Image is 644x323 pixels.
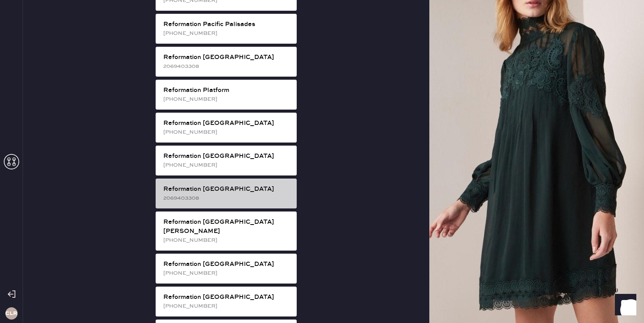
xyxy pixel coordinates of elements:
div: [PHONE_NUMBER] [163,302,291,310]
div: Reformation [GEOGRAPHIC_DATA][PERSON_NAME] [163,218,291,236]
div: Reformation [GEOGRAPHIC_DATA] [163,260,291,269]
div: [PHONE_NUMBER] [163,29,291,38]
div: Reformation [GEOGRAPHIC_DATA] [163,152,291,161]
div: 2069403308 [163,194,291,202]
div: Reformation [GEOGRAPHIC_DATA] [163,119,291,128]
div: [PHONE_NUMBER] [163,128,291,136]
div: Reformation [GEOGRAPHIC_DATA] [163,293,291,302]
iframe: Front Chat [608,289,641,321]
div: Reformation [GEOGRAPHIC_DATA] [163,53,291,62]
div: Reformation Pacific Palisades [163,20,291,29]
div: Reformation Platform [163,86,291,95]
div: Reformation [GEOGRAPHIC_DATA] [163,185,291,194]
div: 2069403308 [163,62,291,71]
div: [PHONE_NUMBER] [163,269,291,277]
h3: CLR [5,311,17,316]
div: [PHONE_NUMBER] [163,236,291,244]
div: [PHONE_NUMBER] [163,161,291,169]
div: [PHONE_NUMBER] [163,95,291,103]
